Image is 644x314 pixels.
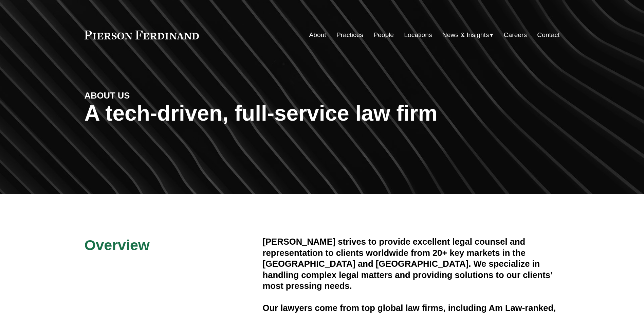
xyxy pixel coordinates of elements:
a: Careers [504,29,527,41]
a: People [373,29,394,41]
a: Practices [336,29,363,41]
h4: [PERSON_NAME] strives to provide excellent legal counsel and representation to clients worldwide ... [263,236,560,291]
span: Overview [85,237,150,253]
a: About [309,29,326,41]
strong: ABOUT US [85,91,130,100]
a: folder dropdown [442,29,494,41]
h1: A tech-driven, full-service law firm [85,101,560,126]
a: Contact [537,29,559,41]
a: Locations [404,29,432,41]
span: News & Insights [442,29,489,41]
